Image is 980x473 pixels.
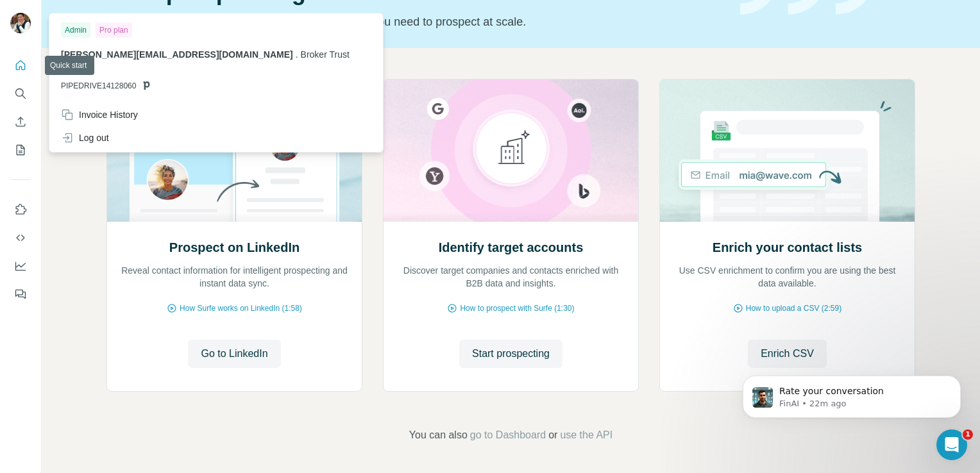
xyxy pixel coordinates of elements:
[10,13,31,33] img: Avatar
[169,238,300,256] h2: Prospect on LinkedIn
[472,346,550,361] span: Start prospecting
[106,13,725,31] p: Pick your starting point and we’ll provide everything you need to prospect at scale.
[548,427,557,443] span: or
[61,131,109,144] div: Log out
[10,54,31,77] button: Quick start
[61,49,293,60] span: [PERSON_NAME][EMAIL_ADDRESS][DOMAIN_NAME]
[61,49,350,72] span: Broker Trust s.r.o.
[936,429,967,460] iframe: Intercom live chat
[963,429,973,440] span: 1
[120,264,349,290] p: Reveal contact information for intelligent prospecting and instant data sync.
[96,22,132,38] div: Pro plan
[10,110,31,133] button: Enrich CSV
[10,198,31,221] button: Use Surfe on LinkedIn
[439,238,584,256] h2: Identify target accounts
[296,49,298,60] span: .
[383,79,639,222] img: Identify target accounts
[470,427,546,443] button: go to Dashboard
[560,427,612,443] button: use the API
[673,264,902,290] p: Use CSV enrichment to confirm you are using the best data available.
[713,238,862,256] h2: Enrich your contact lists
[10,138,31,162] button: My lists
[723,349,980,438] iframe: Intercom notifications message
[61,22,90,38] div: Admin
[409,427,468,443] span: You can also
[180,303,302,314] span: How Surfe works on LinkedIn (1:58)
[10,82,31,105] button: Search
[188,340,280,368] button: Go to LinkedIn
[746,303,841,314] span: How to upload a CSV (2:59)
[201,346,267,361] span: Go to LinkedIn
[396,264,625,290] p: Discover target companies and contacts enriched with B2B data and insights.
[10,226,31,249] button: Use Surfe API
[10,283,31,306] button: Feedback
[748,340,827,368] button: Enrich CSV
[659,79,915,222] img: Enrich your contact lists
[10,254,31,278] button: Dashboard
[61,80,136,92] span: PIPEDRIVE14128060
[460,303,574,314] span: How to prospect with Surfe (1:30)
[761,346,814,361] span: Enrich CSV
[61,108,138,121] div: Invoice History
[459,340,562,368] button: Start prospecting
